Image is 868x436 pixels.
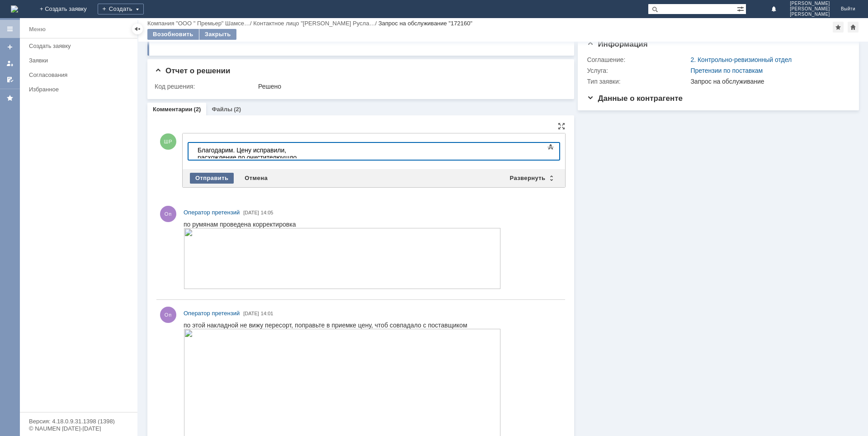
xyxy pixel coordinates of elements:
a: Контактное лицо "[PERSON_NAME] Русла… [253,20,375,27]
a: Мои согласования [3,72,17,87]
div: Версия: 4.18.0.9.31.1398 (1398) [29,418,128,424]
div: Создать заявку [29,43,132,49]
a: Оператор претензий [184,208,240,217]
div: / [253,20,378,27]
div: Добавить в избранное [833,22,844,33]
div: (2) [234,106,241,113]
a: Мои заявки [3,56,17,71]
span: ШР [160,133,176,150]
span: [PERSON_NAME] [790,1,830,6]
a: 2. Контрольно-ревизионный отдел [690,56,792,63]
div: На всю страницу [558,123,565,130]
div: Запрос на обслуживание [690,78,845,85]
div: (2) [194,106,201,113]
span: [PERSON_NAME] [790,6,830,12]
span: [DATE] [243,210,259,215]
div: Согласования [29,71,132,78]
span: 14:01 [261,311,274,316]
span: Оператор претензий [184,209,240,216]
a: Компания "ООО " Премьер" Шамсе… [147,20,250,27]
div: Скрыть меню [132,24,143,34]
div: Код решения: [155,83,256,90]
a: Создать заявку [25,39,136,53]
div: Соглашение: [587,56,689,63]
div: Тип заявки: [587,78,689,85]
a: Перейти на домашнюю страницу [11,5,18,13]
a: Согласования [25,68,136,82]
a: Оператор претензий [184,309,240,318]
img: logo [11,5,18,13]
a: Комментарии [153,106,193,113]
a: Претензии по поставкам [690,67,763,74]
div: Создать [98,4,144,14]
span: [PERSON_NAME] [790,12,830,17]
div: Сделать домашней страницей [848,22,859,33]
div: Избранное [29,86,122,93]
div: © NAUMEN [DATE]-[DATE] [29,426,128,431]
span: Показать панель инструментов [545,142,556,152]
div: Заявки [29,57,132,64]
span: Оператор претензий [184,310,240,317]
span: Расширенный поиск [737,4,746,13]
div: Решено [258,83,561,90]
span: 14:05 [261,210,274,215]
a: Заявки [25,53,136,67]
a: Создать заявку [3,40,17,54]
span: Отчет о решении [155,66,230,75]
a: Файлы [212,106,232,113]
div: Услуга: [587,67,689,74]
div: Запрос на обслуживание "172160" [378,20,472,27]
div: Благодарим. Цену исправили, расхождение по очистителю ушло. [4,4,132,18]
div: / [147,20,253,27]
div: Меню [29,24,46,35]
span: Информация [587,40,647,48]
span: Данные о контрагенте [587,94,683,103]
span: [DATE] [243,311,259,316]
